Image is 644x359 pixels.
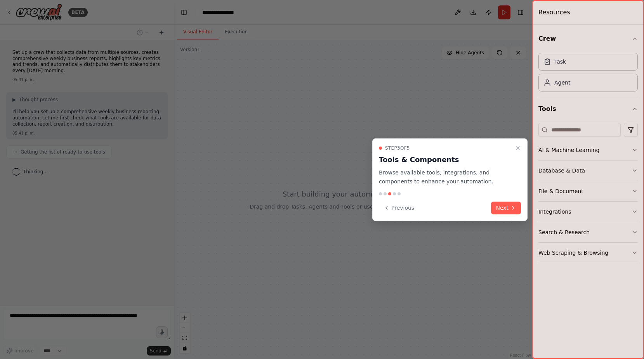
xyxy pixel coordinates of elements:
[179,7,189,18] button: Hide left sidebar
[379,168,512,186] p: Browse available tools, integrations, and components to enhance your automation.
[379,154,512,165] h3: Tools & Components
[491,202,521,214] button: Next
[385,145,410,151] span: Step 3 of 5
[379,202,419,214] button: Previous
[513,143,522,153] button: Close walkthrough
